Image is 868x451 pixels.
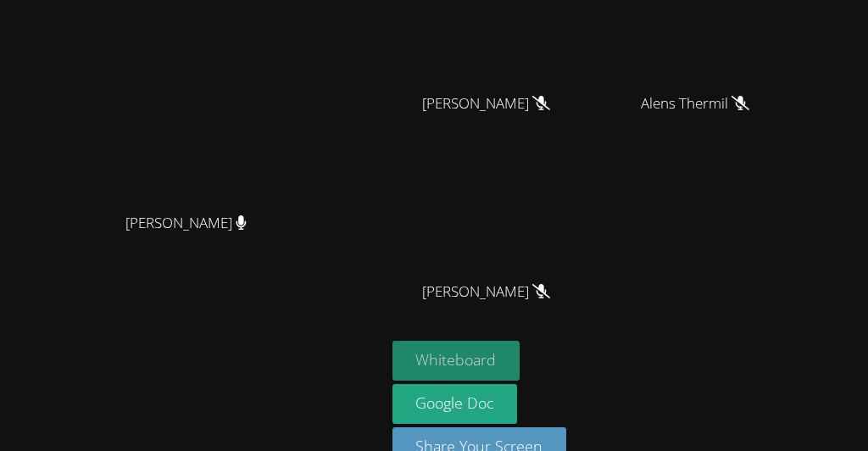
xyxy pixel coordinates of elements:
[422,280,550,304] span: [PERSON_NAME]
[641,92,749,116] span: Alens Thermil
[422,92,550,116] span: [PERSON_NAME]
[125,211,247,236] span: [PERSON_NAME]
[392,384,518,424] a: Google Doc
[392,341,520,381] button: Whiteboard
